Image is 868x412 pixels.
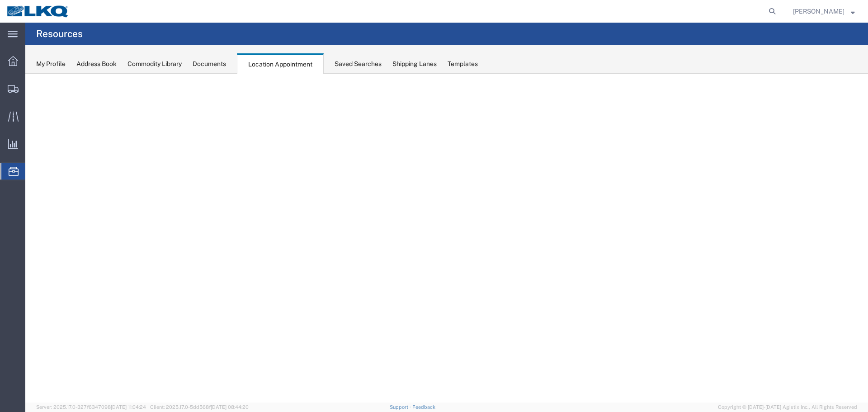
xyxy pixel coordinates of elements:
div: Commodity Library [127,59,182,69]
span: [DATE] 11:04:24 [111,404,146,410]
div: My Profile [36,59,66,69]
span: Client: 2025.17.0-5dd568f [150,404,249,410]
div: Shipping Lanes [392,59,437,69]
div: Address Book [76,59,117,69]
span: [DATE] 08:44:20 [211,404,249,410]
div: Saved Searches [335,59,382,69]
a: Feedback [412,404,435,410]
h4: Resources [36,23,83,45]
div: Documents [193,59,226,69]
span: William Haney [793,6,844,16]
img: logo [6,5,70,18]
div: Location Appointment [237,53,324,74]
div: Templates [448,59,478,69]
a: Support [390,404,412,410]
iframe: FS Legacy Container [25,74,868,403]
span: Copyright © [DATE]-[DATE] Agistix Inc., All Rights Reserved [718,403,857,411]
span: Server: 2025.17.0-327f6347098 [36,404,146,410]
button: [PERSON_NAME] [793,6,855,17]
